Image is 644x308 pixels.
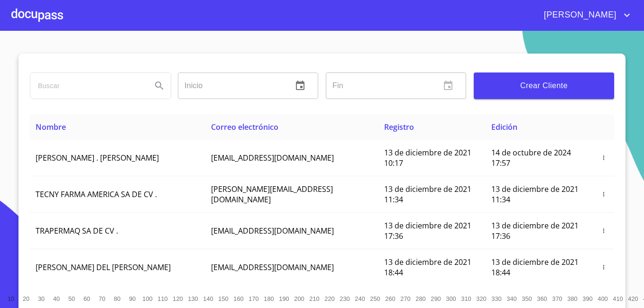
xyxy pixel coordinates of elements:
[506,295,516,302] span: 340
[400,295,410,302] span: 270
[110,291,125,306] button: 80
[415,295,425,302] span: 280
[129,295,136,302] span: 90
[3,291,18,306] button: 10
[582,295,592,302] span: 390
[626,291,641,306] button: 420
[384,257,471,278] span: 13 de diciembre de 2021 18:44
[384,184,471,205] span: 13 de diciembre de 2021 11:34
[94,291,110,306] button: 70
[36,189,157,199] span: TECNY FARMA AMERICA SA DE CV .
[246,291,261,306] button: 170
[443,291,459,306] button: 300
[261,291,276,306] button: 180
[491,122,517,132] span: Edición
[18,291,34,306] button: 20
[211,153,334,163] span: [EMAIL_ADDRESS][DOMAIN_NAME]
[580,291,595,306] button: 390
[474,291,489,306] button: 320
[36,153,159,163] span: [PERSON_NAME] . [PERSON_NAME]
[595,291,610,306] button: 400
[218,295,228,302] span: 150
[534,291,550,306] button: 360
[36,226,118,236] span: TRAPERMAQ SA DE CV .
[140,291,155,306] button: 100
[491,184,579,205] span: 13 de diciembre de 2021 11:34
[324,295,334,302] span: 220
[398,291,413,306] button: 270
[491,257,579,278] span: 13 de diciembre de 2021 18:44
[148,74,171,97] button: Search
[537,295,547,302] span: 360
[489,291,504,306] button: 330
[337,291,352,306] button: 230
[155,291,170,306] button: 110
[99,295,105,302] span: 70
[38,295,45,302] span: 30
[307,291,322,306] button: 210
[248,295,258,302] span: 170
[413,291,428,306] button: 280
[491,220,579,241] span: 13 de diciembre de 2021 17:36
[598,295,607,302] span: 400
[170,291,185,306] button: 120
[384,220,471,241] span: 13 de diciembre de 2021 17:36
[355,295,365,302] span: 240
[474,72,614,99] button: Crear Cliente
[384,122,414,132] span: Registro
[628,295,638,302] span: 420
[459,291,474,306] button: 310
[476,295,486,302] span: 320
[36,122,66,132] span: Nombre
[34,291,49,306] button: 30
[294,295,304,302] span: 200
[610,291,626,306] button: 410
[211,122,278,132] span: Correo electrónico
[279,295,289,302] span: 190
[384,147,471,168] span: 13 de diciembre de 2021 10:17
[550,291,565,306] button: 370
[481,79,607,92] span: Crear Cliente
[114,295,120,302] span: 80
[49,291,64,306] button: 40
[446,295,456,302] span: 300
[340,295,350,302] span: 230
[36,262,171,272] span: [PERSON_NAME] DEL [PERSON_NAME]
[188,295,198,302] span: 130
[83,295,90,302] span: 60
[53,295,60,302] span: 40
[537,8,633,23] button: account of current user
[142,295,152,302] span: 100
[383,291,398,306] button: 260
[613,295,623,302] span: 410
[368,291,383,306] button: 250
[231,291,246,306] button: 160
[322,291,337,306] button: 220
[23,295,29,302] span: 20
[428,291,443,306] button: 290
[565,291,580,306] button: 380
[211,184,333,205] span: [PERSON_NAME][EMAIL_ADDRESS][DOMAIN_NAME]
[504,291,519,306] button: 340
[385,295,395,302] span: 260
[519,291,534,306] button: 350
[567,295,577,302] span: 380
[370,295,380,302] span: 250
[461,295,471,302] span: 310
[125,291,140,306] button: 90
[292,291,307,306] button: 200
[30,73,144,99] input: search
[64,291,79,306] button: 50
[185,291,201,306] button: 130
[173,295,183,302] span: 120
[309,295,319,302] span: 210
[216,291,231,306] button: 150
[233,295,243,302] span: 160
[68,295,75,302] span: 50
[79,291,94,306] button: 60
[491,147,571,168] span: 14 de octubre de 2024 17:57
[203,295,213,302] span: 140
[537,8,621,23] span: [PERSON_NAME]
[552,295,562,302] span: 370
[352,291,368,306] button: 240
